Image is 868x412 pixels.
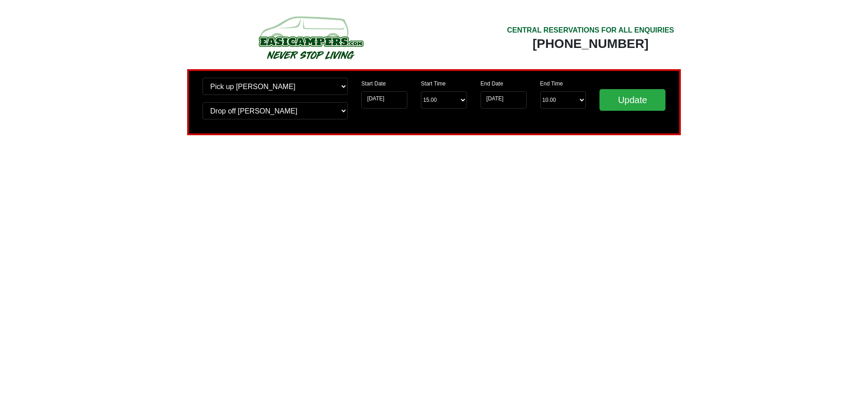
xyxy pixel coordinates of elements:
[421,80,446,88] label: Start Time
[361,91,407,109] input: Start Date
[481,80,503,88] label: End Date
[507,36,674,52] div: [PHONE_NUMBER]
[507,25,674,36] div: CENTRAL RESERVATIONS FOR ALL ENQUIRIES
[225,13,396,62] img: campers-checkout-logo.png
[361,80,386,88] label: Start Date
[599,89,665,111] input: Update
[540,80,563,88] label: End Time
[481,91,527,109] input: Return Date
